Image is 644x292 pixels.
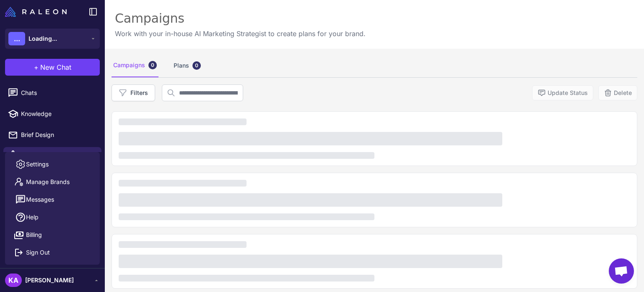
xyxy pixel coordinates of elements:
[112,84,155,101] button: Filters
[8,191,96,208] button: Messages
[26,160,49,169] span: Settings
[112,54,158,77] div: Campaigns
[29,34,57,43] span: Loading...
[3,84,101,102] a: Chats
[5,7,70,17] a: Raleon Logo
[3,126,101,144] a: Brief Design
[192,61,201,70] div: 0
[26,195,54,204] span: Messages
[148,61,157,69] div: 0
[3,105,101,123] a: Knowledge
[40,62,71,72] span: New Chat
[21,88,95,97] span: Chats
[5,29,100,49] button: ...Loading...
[609,258,634,284] div: Open chat
[5,274,22,287] div: KA
[25,276,74,285] span: [PERSON_NAME]
[115,29,366,39] p: Work with your in-house AI Marketing Strategist to create plans for your brand.
[8,244,96,261] button: Sign Out
[21,130,95,139] span: Brief Design
[26,177,70,187] span: Manage Brands
[21,151,95,160] span: Campaigns
[26,248,50,257] span: Sign Out
[115,10,366,27] div: Campaigns
[8,208,96,226] a: Help
[598,85,637,100] button: Delete
[5,7,67,17] img: Raleon Logo
[172,54,203,77] div: Plans
[34,62,39,72] span: +
[3,147,101,165] a: Campaigns
[26,213,39,222] span: Help
[26,230,42,239] span: Billing
[8,32,25,45] div: ...
[532,85,593,100] button: Update Status
[21,109,95,118] span: Knowledge
[5,59,100,76] button: +New Chat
